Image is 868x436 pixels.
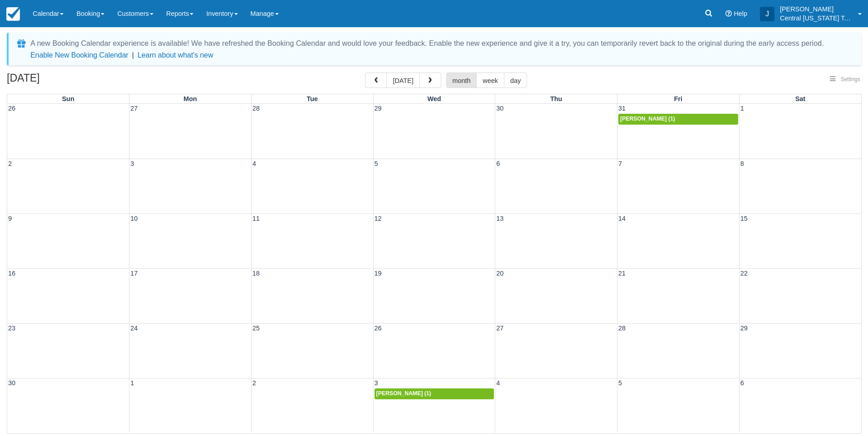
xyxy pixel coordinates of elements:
span: 3 [129,160,135,167]
span: 9 [7,215,13,222]
span: 25 [252,325,261,332]
span: 19 [374,270,383,277]
span: 30 [7,379,16,387]
span: [PERSON_NAME] (1) [376,390,431,397]
span: Thu [550,95,562,102]
span: 11 [252,215,261,222]
span: 17 [129,270,138,277]
button: [DATE] [386,73,419,88]
span: Mon [183,95,197,102]
p: Central [US_STATE] Tours [780,14,853,23]
span: 28 [252,105,261,112]
button: week [476,73,504,88]
span: 16 [7,270,16,277]
button: month [446,73,477,88]
button: day [504,73,527,88]
span: 27 [129,105,138,112]
img: checkfront-main-nav-mini-logo.png [6,7,20,21]
span: 13 [495,215,504,222]
span: 6 [740,379,745,387]
span: 12 [374,215,383,222]
span: 3 [374,379,379,387]
div: J [760,7,774,21]
span: 6 [495,160,501,167]
span: 7 [617,160,623,167]
span: 23 [7,325,16,332]
span: 29 [374,105,383,112]
span: 26 [7,105,16,112]
h2: [DATE] [7,73,122,89]
button: Settings [824,73,866,86]
span: 4 [252,160,257,167]
a: [PERSON_NAME] (1) [618,114,738,125]
span: 31 [617,105,626,112]
span: Wed [427,95,441,102]
span: Sun [62,95,74,102]
span: Sat [795,95,805,102]
span: 27 [495,325,504,332]
span: 18 [252,270,261,277]
span: 26 [374,325,383,332]
div: A new Booking Calendar experience is available! We have refreshed the Booking Calendar and would ... [30,38,824,49]
span: 2 [7,160,13,167]
span: 22 [740,270,749,277]
i: Help [725,10,732,17]
span: 4 [495,379,501,387]
span: 29 [740,325,749,332]
span: 1 [740,105,745,112]
button: Enable New Booking Calendar [30,51,128,60]
span: 24 [129,325,138,332]
span: 30 [495,105,504,112]
span: 2 [252,379,257,387]
span: Fri [674,95,682,102]
p: [PERSON_NAME] [780,5,853,14]
span: 20 [495,270,504,277]
span: Help [734,10,747,17]
span: [PERSON_NAME] (1) [620,116,675,122]
span: 1 [129,379,135,387]
a: [PERSON_NAME] (1) [375,388,494,399]
span: 28 [617,325,626,332]
span: 21 [617,270,626,277]
span: | [132,51,134,59]
span: 5 [617,379,623,387]
span: 8 [740,160,745,167]
span: 14 [617,215,626,222]
span: 10 [129,215,138,222]
span: Tue [307,95,318,102]
span: Settings [841,76,860,82]
span: 5 [374,160,379,167]
a: Learn about what's new [138,51,213,59]
span: 15 [740,215,749,222]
